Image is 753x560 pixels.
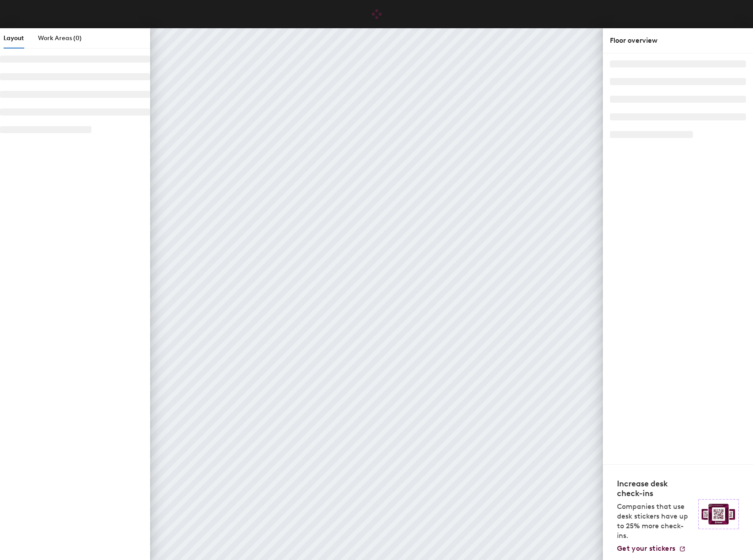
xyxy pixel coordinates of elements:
img: Sticker logo [698,499,739,529]
div: Floor overview [610,35,746,46]
span: Layout [4,34,24,42]
h4: Increase desk check-ins [617,479,693,498]
span: Get your stickers [617,544,675,553]
p: Companies that use desk stickers have up to 25% more check-ins. [617,502,693,541]
a: Get your stickers [617,544,686,553]
span: Work Areas (0) [38,34,82,42]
